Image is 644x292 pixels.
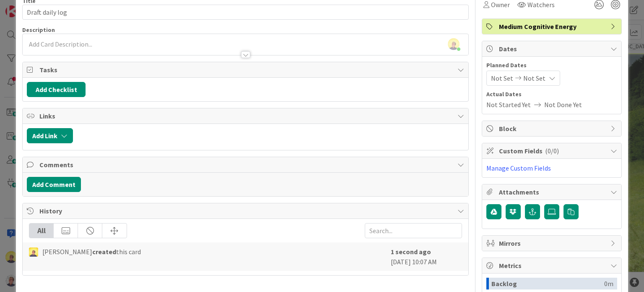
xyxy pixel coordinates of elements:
[491,73,513,83] span: Not Set
[29,247,38,257] img: JW
[92,247,116,256] b: created
[499,44,606,54] span: Dates
[27,82,86,97] button: Add Checklist
[42,247,141,257] span: [PERSON_NAME] this card
[604,278,613,289] div: 0m
[499,260,606,271] span: Metrics
[544,100,582,110] span: Not Done Yet
[545,147,559,155] span: ( 0/0 )
[22,26,55,34] span: Description
[491,278,604,289] div: Backlog
[29,224,54,238] div: All
[391,247,431,256] b: 1 second ago
[448,38,460,50] img: nKUMuoDhFNTCsnC9MIPQkgZgJ2SORMcs.jpeg
[39,65,453,75] span: Tasks
[486,90,617,99] span: Actual Dates
[22,5,468,20] input: type card name here...
[391,247,462,267] div: [DATE] 10:07 AM
[39,160,453,170] span: Comments
[27,177,81,192] button: Add Comment
[499,124,606,134] span: Block
[365,223,462,238] input: Search...
[39,206,453,216] span: History
[499,238,606,248] span: Mirrors
[486,164,551,172] a: Manage Custom Fields
[39,111,453,121] span: Links
[499,146,606,156] span: Custom Fields
[486,61,617,70] span: Planned Dates
[486,100,531,110] span: Not Started Yet
[499,187,606,197] span: Attachments
[523,73,545,83] span: Not Set
[499,21,606,32] span: Medium Cognitive Energy
[27,128,73,143] button: Add Link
